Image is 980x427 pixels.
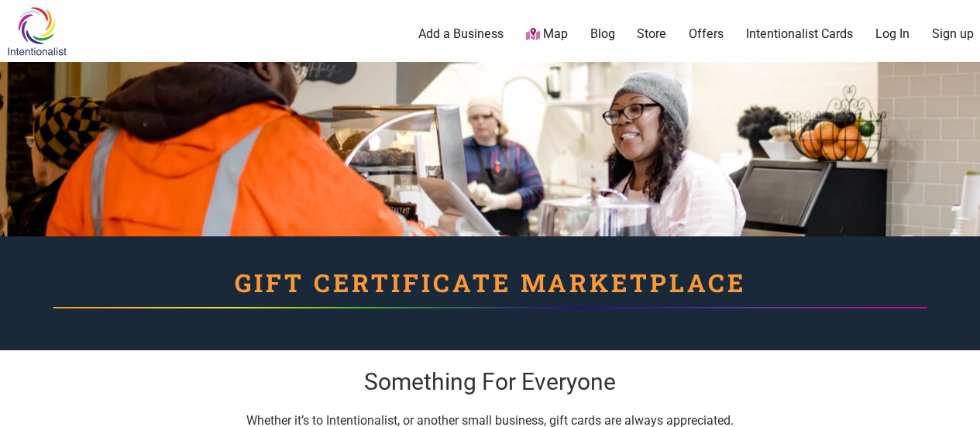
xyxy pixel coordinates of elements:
[689,26,724,43] a: Offers
[526,26,568,43] a: Map
[932,26,974,43] a: Sign up
[590,26,615,43] a: Blog
[418,26,504,43] a: Add a Business
[746,26,853,43] a: Intentionalist Cards
[637,26,666,43] a: Store
[875,26,910,43] a: Log In
[98,366,882,398] h2: Something For Everyone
